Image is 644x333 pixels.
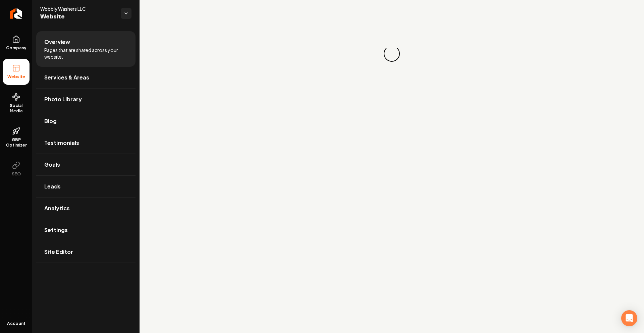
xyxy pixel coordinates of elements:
span: Goals [44,161,60,169]
a: GBP Optimizer [3,122,30,153]
span: Wobbly Washers LLC [40,5,115,12]
div: Open Intercom Messenger [621,310,637,326]
span: Settings [44,226,68,234]
a: Blog [36,110,136,132]
a: Goals [36,154,136,175]
span: Blog [44,117,57,125]
a: Services & Areas [36,67,136,88]
a: Site Editor [36,241,136,263]
span: Site Editor [44,248,73,256]
span: Pages that are shared across your website. [44,47,127,60]
span: Company [3,45,29,51]
img: Rebolt Logo [10,8,22,19]
a: Photo Library [36,89,136,110]
span: Analytics [44,204,70,212]
span: Testimonials [44,139,79,147]
span: Website [40,12,115,21]
a: Company [3,30,30,56]
span: Account [7,321,25,326]
button: SEO [3,156,30,182]
span: Website [5,74,28,79]
span: Overview [44,38,70,46]
a: Social Media [3,88,30,119]
span: SEO [9,171,23,177]
a: Analytics [36,198,136,219]
div: Loading [384,46,400,62]
span: Social Media [3,103,30,114]
span: Leads [44,182,61,190]
span: GBP Optimizer [3,137,30,148]
span: Photo Library [44,95,82,103]
a: Testimonials [36,132,136,154]
a: Leads [36,176,136,197]
span: Services & Areas [44,73,89,81]
a: Settings [36,219,136,241]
